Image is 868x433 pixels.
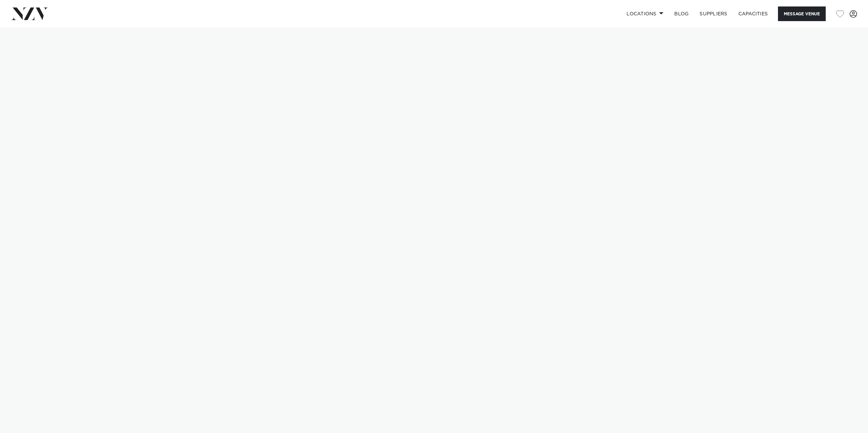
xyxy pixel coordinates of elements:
a: Locations [621,6,669,21]
a: Capacities [733,6,774,21]
a: BLOG [669,6,694,21]
img: nzv-logo.png [11,7,48,20]
a: SUPPLIERS [694,6,733,21]
button: Message Venue [778,6,826,21]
